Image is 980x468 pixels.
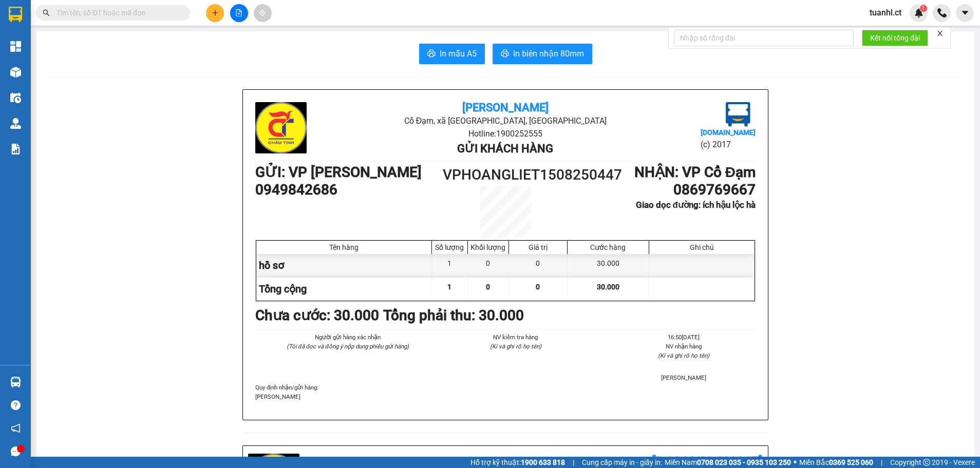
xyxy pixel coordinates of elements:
[255,181,443,199] h1: 0949842686
[861,6,910,19] span: tuanhl.ct
[462,101,549,114] b: [PERSON_NAME]
[254,4,272,22] button: aim
[457,142,553,155] b: Gửi khách hàng
[665,457,791,468] span: Miền Nam
[287,343,409,350] i: (Tôi đã đọc và đồng ý nộp dung phiếu gửi hàng)
[432,254,468,277] div: 1
[921,5,925,12] span: 1
[256,254,432,277] div: hồ sơ
[634,164,756,181] b: NHẬN : VP Cổ Đạm
[612,342,756,351] li: NV nhận hàng
[870,32,920,44] span: Kết nối tổng đài
[490,343,541,350] i: (Kí và ghi rõ họ tên)
[9,7,22,22] img: logo-vxr
[10,118,21,129] img: warehouse-icon
[10,377,21,387] img: warehouse-icon
[10,41,21,52] img: dashboard-icon
[612,373,756,382] li: [PERSON_NAME]
[383,307,524,324] b: Tổng phải thu: 30.000
[597,283,619,291] span: 30.000
[570,243,646,251] div: Cước hàng
[10,92,21,103] img: warehouse-icon
[259,283,307,295] span: Tổng cộng
[276,333,419,342] li: Người gửi hàng xác nhận
[43,9,50,16] span: search
[486,283,490,291] span: 0
[923,459,930,466] span: copyright
[468,254,509,277] div: 0
[259,243,429,251] div: Tên hàng
[573,457,574,468] span: |
[799,457,873,468] span: Miền Bắc
[338,114,672,127] li: Cổ Đạm, xã [GEOGRAPHIC_DATA], [GEOGRAPHIC_DATA]
[582,457,662,468] span: Cung cấp máy in - giấy in:
[443,164,568,186] h1: VPHOANGLIET1508250447
[701,128,756,136] b: [DOMAIN_NAME]
[881,457,882,468] span: |
[512,243,564,251] div: Giá trị
[920,5,927,12] sup: 1
[658,352,709,359] i: (Kí và ghi rõ họ tên)
[11,423,21,433] span: notification
[568,181,756,199] h1: 0869769667
[501,49,509,59] span: printer
[11,446,21,456] span: message
[230,4,248,22] button: file-add
[56,7,178,18] input: Tìm tên, số ĐT hoặc mã đơn
[427,49,436,59] span: printer
[936,30,944,37] span: close
[513,47,584,60] span: In biên nhận 80mm
[255,307,379,324] b: Chưa cước : 30.000
[255,164,422,181] b: GỬI : VP [PERSON_NAME]
[255,392,756,401] p: [PERSON_NAME]
[212,9,219,16] span: plus
[794,460,797,464] span: ⚪️
[206,4,224,22] button: plus
[701,138,756,151] li: (c) 2017
[10,144,21,154] img: solution-icon
[536,283,540,291] span: 0
[447,283,451,291] span: 1
[255,383,756,401] div: Quy định nhận/gửi hàng :
[444,333,587,342] li: NV kiểm tra hàng
[726,102,750,127] img: logo.jpg
[652,243,752,251] div: Ghi chú
[440,47,477,60] span: In mẫu A5
[914,8,924,17] img: icon-new-feature
[419,44,485,64] button: printerIn mẫu A5
[568,254,649,277] div: 30.000
[521,458,565,466] strong: 1900 633 818
[235,9,242,16] span: file-add
[960,8,970,17] span: caret-down
[255,102,307,153] img: logo.jpg
[10,67,21,77] img: warehouse-icon
[862,30,928,46] button: Kết nối tổng đài
[636,200,756,210] b: Giao dọc đường: ích hậu lộc hà
[435,243,465,251] div: Số lượng
[493,44,592,64] button: printerIn biên nhận 80mm
[674,30,854,46] input: Nhập số tổng đài
[937,8,947,17] img: phone-icon
[829,458,873,466] strong: 0369 525 060
[470,457,565,468] span: Hỗ trợ kỹ thuật:
[470,243,506,251] div: Khối lượng
[338,127,672,140] li: Hotline: 1900252555
[11,400,21,410] span: question-circle
[612,333,756,342] li: 16:50[DATE]
[956,4,974,22] button: caret-down
[697,458,791,466] strong: 0708 023 035 - 0935 103 250
[259,9,266,16] span: aim
[509,254,568,277] div: 0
